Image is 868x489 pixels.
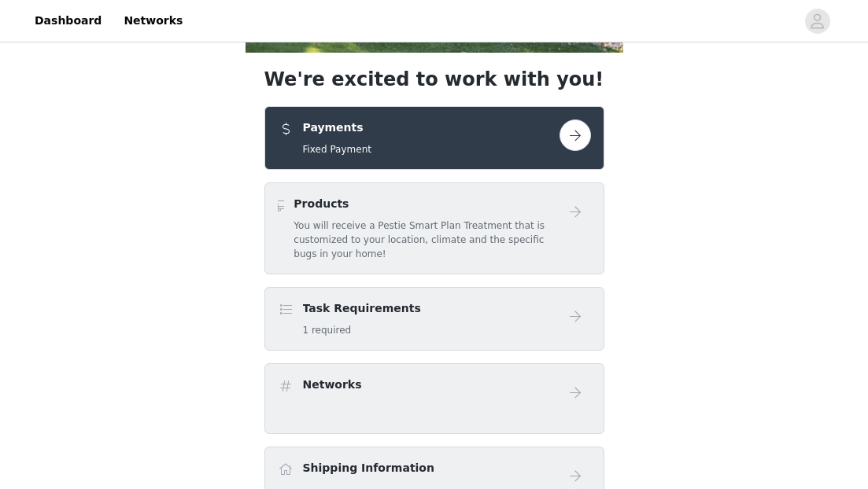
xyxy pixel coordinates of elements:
h1: We're excited to work with you! [264,65,604,94]
a: Networks [114,3,192,39]
h4: Payments [303,119,371,136]
div: Networks [264,363,604,434]
div: avatar [810,9,825,34]
h5: Fixed Payment [303,142,371,156]
div: Products [264,182,604,274]
h4: Shipping Information [303,460,434,476]
h4: Networks [303,377,362,393]
h4: Products [294,196,559,212]
div: Payments [264,106,604,170]
a: Dashboard [25,3,111,39]
div: Task Requirements [264,287,604,351]
h5: 1 required [303,323,421,337]
h4: Task Requirements [303,300,421,317]
h5: You will receive a Pestie Smart Plan Treatment that is customized to your location, climate and t... [294,219,559,261]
